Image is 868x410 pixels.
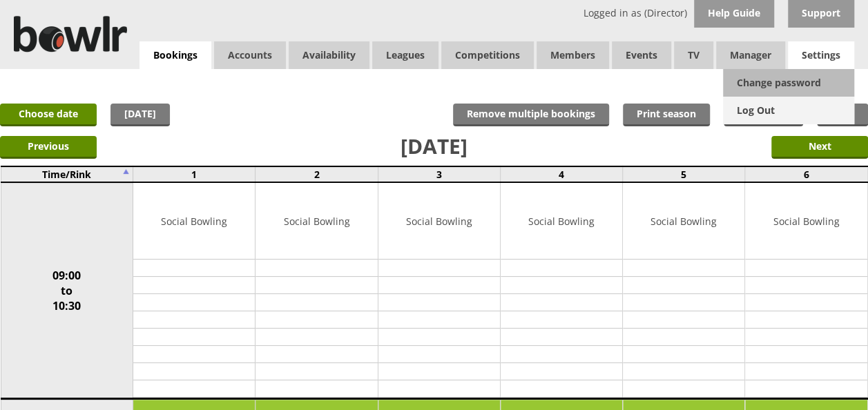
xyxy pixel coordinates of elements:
[110,104,170,126] a: [DATE]
[372,41,438,69] a: Leagues
[745,166,867,182] td: 6
[501,183,622,260] td: Social Bowling
[771,136,868,159] input: Next
[133,183,255,260] td: Social Bowling
[723,69,854,97] a: Change password
[1,182,133,399] td: 09:00 to 10:30
[1,166,133,182] td: Time/Rink
[133,166,255,182] td: 1
[139,41,211,70] a: Bookings
[612,41,671,69] a: Events
[716,41,785,69] span: Manager
[378,183,500,260] td: Social Bowling
[453,104,609,126] input: Remove multiple bookings
[788,41,854,69] span: Settings
[289,41,369,69] a: Availability
[723,97,854,124] a: Log Out
[745,183,867,260] td: Social Bowling
[255,183,377,260] td: Social Bowling
[441,41,534,69] a: Competitions
[500,166,622,182] td: 4
[378,166,500,182] td: 3
[623,166,745,182] td: 5
[255,166,378,182] td: 2
[537,41,609,69] span: Members
[623,183,744,260] td: Social Bowling
[623,104,710,126] a: Print season
[674,41,713,69] span: TV
[214,41,286,69] span: Accounts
